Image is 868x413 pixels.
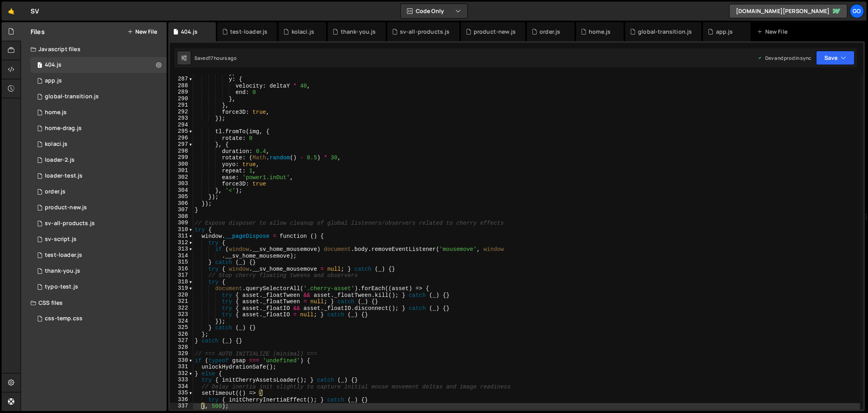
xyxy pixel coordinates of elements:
div: 312 [170,239,193,246]
div: 298 [170,148,193,155]
div: product-new.js [474,28,516,36]
div: 325 [170,324,193,331]
div: 333 [170,377,193,383]
div: home.js [589,28,611,36]
div: 320 [170,292,193,298]
div: 323 [170,311,193,318]
a: 🤙 [2,2,21,21]
div: 14248/46532.js [31,57,167,73]
div: 288 [170,82,193,89]
div: 289 [170,89,193,96]
div: SV [31,6,39,16]
div: 14248/38037.css [31,311,167,327]
div: 317 [170,272,193,279]
div: 310 [170,226,193,233]
div: 14248/43355.js [31,279,167,295]
div: sv-script.js [45,236,77,243]
div: 324 [170,318,193,325]
div: 294 [170,122,193,128]
div: 311 [170,233,193,239]
div: 14248/38890.js [31,105,167,120]
div: 14248/38152.js [31,73,167,89]
div: 313 [170,246,193,252]
div: loader-test.js [45,172,83,180]
div: 318 [170,279,193,285]
div: css-temp.css [45,315,83,322]
div: CSS files [21,295,167,311]
div: 14248/42099.js [31,263,167,279]
div: 14248/36561.js [31,231,167,247]
div: 308 [170,213,193,220]
div: 330 [170,357,193,364]
div: 297 [170,141,193,148]
div: app.js [45,77,62,84]
div: kolaci.js [45,141,67,148]
div: 292 [170,109,193,115]
div: 329 [170,350,193,357]
div: 307 [170,206,193,213]
div: Dev and prod in sync [757,55,811,61]
div: 17 hours ago [209,55,236,61]
div: global-transition.js [45,93,99,100]
a: [DOMAIN_NAME][PERSON_NAME] [729,4,847,18]
div: 14248/36682.js [31,216,167,231]
div: app.js [716,28,733,36]
div: 336 [170,396,193,403]
div: New File [757,28,790,36]
div: 291 [170,102,193,109]
div: 306 [170,200,193,207]
div: 309 [170,220,193,226]
div: Saved [194,55,236,61]
div: 316 [170,266,193,272]
div: 305 [170,193,193,200]
div: 319 [170,285,193,292]
div: 295 [170,128,193,135]
div: 296 [170,135,193,141]
div: global-transition.js [638,28,692,36]
div: 302 [170,174,193,181]
a: go [850,4,864,18]
div: 404.js [45,61,61,69]
div: 14248/42454.js [31,168,167,184]
div: 300 [170,161,193,168]
div: 303 [170,180,193,187]
div: 315 [170,259,193,266]
div: 290 [170,96,193,102]
div: 14248/42526.js [31,152,167,168]
div: thank-you.js [45,268,80,275]
div: 321 [170,298,193,305]
div: 335 [170,390,193,396]
div: home.js [45,109,67,116]
div: home-drag.js [45,125,82,132]
div: 334 [170,383,193,390]
div: 304 [170,187,193,194]
div: typo-test.js [45,283,78,291]
div: 327 [170,337,193,344]
button: Code Only [401,4,467,18]
div: 322 [170,305,193,312]
div: loader-2.js [45,157,75,164]
div: 331 [170,363,193,370]
div: 14248/41299.js [31,184,167,200]
div: 287 [170,76,193,82]
div: order.js [45,188,65,195]
div: kolaci.js [292,28,314,36]
div: thank-you.js [341,28,376,36]
div: Javascript files [21,41,167,57]
div: 293 [170,115,193,122]
div: sv-all-products.js [400,28,450,36]
div: order.js [540,28,560,36]
div: 14248/39945.js [31,200,167,216]
div: 299 [170,154,193,161]
div: 326 [170,331,193,338]
div: 332 [170,370,193,377]
div: 404.js [181,28,198,36]
div: 337 [170,403,193,409]
div: test-loader.js [45,252,82,259]
div: 14248/41685.js [31,89,167,105]
div: 314 [170,252,193,259]
button: New File [127,29,157,35]
button: Save [816,51,855,65]
div: test-loader.js [230,28,267,36]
